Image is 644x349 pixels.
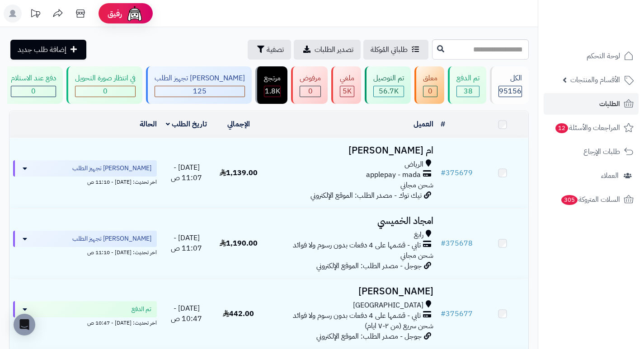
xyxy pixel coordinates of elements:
[340,86,354,97] div: 4975
[599,98,620,110] span: الطلبات
[65,66,144,104] a: في انتظار صورة التحويل 0
[103,86,108,97] span: 0
[310,190,422,201] span: تيك توك - مصدر الطلب: الموقع الإلكتروني
[293,311,421,321] span: تابي - قسّمها على 4 دفعات بدون رسوم ولا فوائد
[248,40,291,60] button: تصفية
[264,86,280,97] div: 1813
[404,159,423,170] span: الرياض
[75,86,135,97] div: 0
[155,86,244,97] div: 125
[10,40,86,60] a: إضافة طلب جديد
[126,5,144,23] img: ai-face.png
[265,86,280,97] span: 1.8K
[366,170,421,180] span: applepay - mada
[72,164,151,173] span: [PERSON_NAME] تجهيز الطلب
[267,44,284,55] span: تصفية
[363,40,428,60] a: طلباتي المُوكلة
[498,73,522,84] div: الكل
[544,189,639,210] a: السلات المتروكة305
[560,195,578,205] span: 305
[555,123,569,134] span: 12
[132,305,151,314] span: تم الدفع
[166,119,207,130] a: تاريخ الطلب
[441,119,445,130] a: #
[413,66,446,104] a: معلق 0
[144,66,254,104] a: [PERSON_NAME] تجهيز الطلب 125
[140,119,157,130] a: الحالة
[316,261,422,271] span: جوجل - مصدر الطلب: الموقع الإلكتروني
[441,238,446,249] span: #
[544,141,639,163] a: طلبات الإرجاع
[220,168,258,178] span: 1,139.00
[587,50,620,62] span: لوحة التحكم
[441,238,473,249] a: #375678
[374,86,404,97] div: 56680
[254,66,289,104] a: مرتجع 1.8K
[601,169,619,182] span: العملاء
[0,66,65,104] a: دفع عند الاستلام 0
[423,86,437,97] div: 0
[400,180,433,191] span: شحن مجاني
[13,317,157,327] div: اخر تحديث: [DATE] - 10:47 ص
[371,44,408,55] span: طلباتي المُوكلة
[268,286,433,297] h3: [PERSON_NAME]
[414,119,433,130] a: العميل
[316,331,422,342] span: جوجل - مصدر الطلب: الموقع الإلكتروني
[343,86,352,97] span: 5K
[315,44,353,55] span: تصدير الطلبات
[570,74,620,86] span: الأقسام والمنتجات
[363,66,413,104] a: تم التوصيل 56.7K
[555,121,620,134] span: المراجعات والأسئلة
[24,5,47,25] a: تحديثات المنصة
[13,177,157,186] div: اخر تحديث: [DATE] - 11:10 ص
[31,86,36,97] span: 0
[560,193,620,206] span: السلات المتروكة
[171,233,202,254] span: [DATE] - 11:07 ص
[72,234,151,243] span: [PERSON_NAME] تجهيز الطلب
[340,73,354,84] div: ملغي
[464,86,473,97] span: 38
[300,86,320,97] div: 0
[488,66,531,104] a: الكل95156
[264,73,281,84] div: مرتجع
[155,73,245,84] div: [PERSON_NAME] تجهيز الطلب
[365,321,433,331] span: شحن سريع (من ٢-٧ ايام)
[373,73,404,84] div: تم التوصيل
[13,247,157,256] div: اخر تحديث: [DATE] - 11:10 ص
[446,66,488,104] a: تم الدفع 38
[414,230,423,240] span: رابغ
[268,216,433,226] h3: امجاد الخميسي
[268,145,433,156] h3: ام [PERSON_NAME]
[441,168,446,178] span: #
[108,8,122,19] span: رفيق
[456,73,479,84] div: تم الدفع
[193,86,207,97] span: 125
[583,145,620,158] span: طلبات الإرجاع
[428,86,432,97] span: 0
[544,45,639,67] a: لوحة التحكم
[289,66,329,104] a: مرفوض 0
[583,12,635,31] img: logo-2.png
[294,40,361,60] a: تصدير الطلبات
[227,119,250,130] a: الإجمالي
[544,117,639,139] a: المراجعات والأسئلة12
[11,73,56,84] div: دفع عند الاستلام
[18,44,66,55] span: إضافة طلب جديد
[300,73,321,84] div: مرفوض
[14,314,35,335] div: Open Intercom Messenger
[423,73,437,84] div: معلق
[223,308,254,319] span: 442.00
[441,308,473,319] a: #375677
[308,86,313,97] span: 0
[441,308,446,319] span: #
[441,168,473,178] a: #375679
[379,86,399,97] span: 56.7K
[457,86,479,97] div: 38
[499,86,522,97] span: 95156
[75,73,136,84] div: في انتظار صورة التحويل
[171,303,202,324] span: [DATE] - 10:47 ص
[220,238,258,249] span: 1,190.00
[544,93,639,115] a: الطلبات
[544,165,639,186] a: العملاء
[329,66,363,104] a: ملغي 5K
